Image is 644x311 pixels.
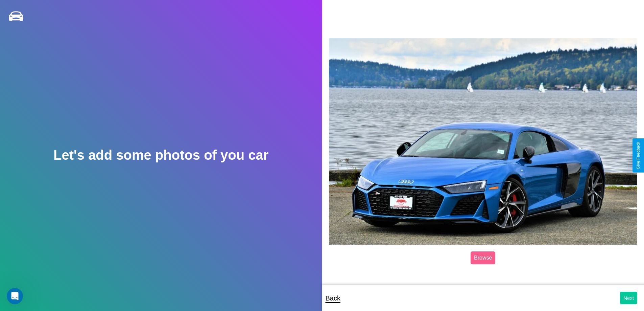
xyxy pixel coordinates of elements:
div: Give Feedback [636,142,641,169]
iframe: Intercom live chat [7,288,23,304]
h2: Let's add some photos of you car [53,148,268,163]
p: Back [326,292,340,304]
label: Browse [471,251,495,264]
button: Next [620,292,637,304]
img: posted [329,38,638,245]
